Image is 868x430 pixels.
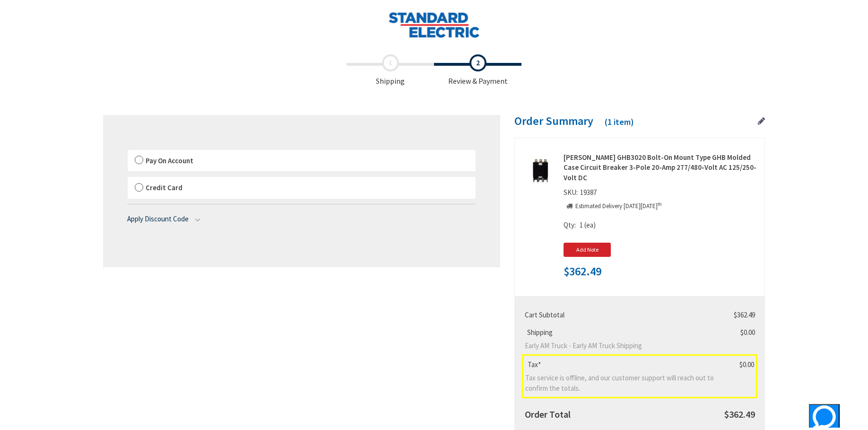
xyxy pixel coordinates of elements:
span: Tax service is offline, and our customer support will reach out to confirm the totals. [525,373,717,393]
span: $362.49 [564,265,601,278]
span: (1 item) [605,116,634,127]
span: Early AM Truck - Early AM Truck Shipping [525,341,717,351]
span: $0.00 [739,360,754,369]
img: Standard Electric [388,12,480,38]
img: Eaton GHB3020 Bolt-On Mount Type GHB Molded Case Circuit Breaker 3-Pole 20-Amp 277/480-Volt AC 12... [526,156,555,185]
span: 19387 [578,188,599,197]
strong: Order Total [525,408,571,420]
th: Cart Subtotal [523,306,720,324]
span: $362.49 [734,310,755,319]
strong: [PERSON_NAME] GHB3020 Bolt-On Mount Type GHB Molded Case Circuit Breaker 3-Pole 20-Amp 277/480-Vo... [564,152,757,183]
span: Qty [564,220,574,229]
span: $362.49 [724,408,755,420]
sup: th [658,201,662,207]
div: SKU: [564,187,599,201]
span: Order Summary [514,114,593,128]
iframe: Opens a widget where you can find more information [776,404,840,428]
span: $0.00 [740,328,755,337]
span: Apply Discount Code [127,214,189,223]
span: Shipping [525,328,555,337]
p: Estimated Delivery [DATE][DATE] [575,202,662,211]
span: (ea) [584,220,596,229]
span: 1 [580,220,583,229]
span: Shipping [347,54,434,87]
span: Pay On Account [146,156,193,165]
span: Review & Payment [434,54,521,87]
span: Credit Card [146,183,182,192]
